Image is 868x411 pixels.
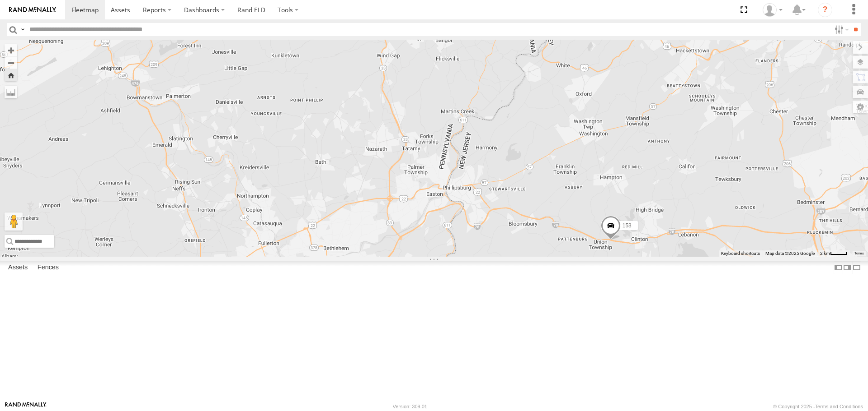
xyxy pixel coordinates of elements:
[5,86,17,98] label: Measure
[817,250,850,257] button: Map Scale: 2 km per 34 pixels
[820,251,830,256] span: 2 km
[5,69,17,81] button: Zoom Home
[831,23,850,36] label: Search Filter Options
[9,7,56,13] img: rand-logo.svg
[852,261,861,274] label: Hide Summary Table
[759,3,786,17] div: Matthew Trout
[843,261,852,274] label: Dock Summary Table to the Right
[5,212,23,231] button: Drag Pegman onto the map to open Street View
[393,404,427,409] div: Version: 309.01
[818,3,832,17] i: ?
[4,262,32,274] label: Assets
[5,44,17,56] button: Zoom in
[773,404,863,409] div: © Copyright 2025 -
[623,223,632,229] span: 153
[815,404,863,409] a: Terms and Conditions
[854,251,864,255] a: Terms (opens in new tab)
[834,261,843,274] label: Dock Summary Table to the Left
[33,262,63,274] label: Fences
[765,251,815,256] span: Map data ©2025 Google
[853,101,868,113] label: Map Settings
[19,23,26,36] label: Search Query
[5,56,17,69] button: Zoom out
[721,250,760,257] button: Keyboard shortcuts
[5,402,47,411] a: Visit our Website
